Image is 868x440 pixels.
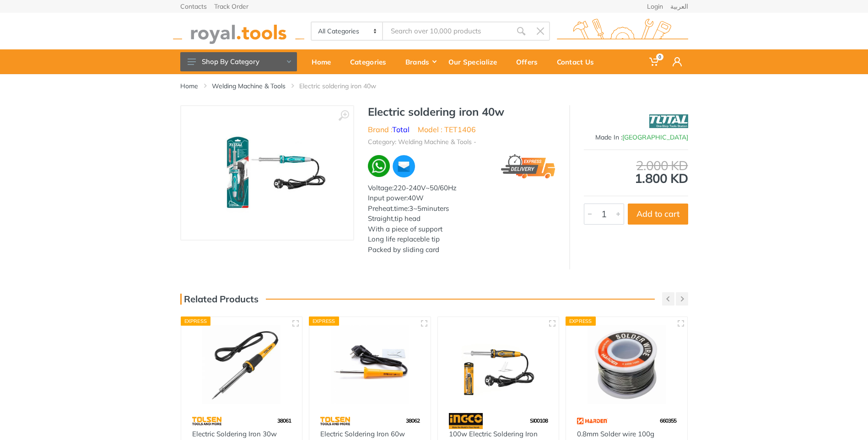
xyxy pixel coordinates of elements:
[442,52,510,71] div: Our Specialize
[449,413,483,429] img: 91.webp
[392,154,416,178] img: ma.webp
[656,54,663,60] span: 0
[406,417,420,424] span: 38062
[622,133,688,141] span: [GEOGRAPHIC_DATA]
[418,124,476,135] li: Model : TET1406
[309,317,339,326] div: Express
[368,204,555,214] div: Preheat.time:3~5minuters
[449,429,538,438] a: 100w Electric Soldering Iron
[305,49,344,74] a: Home
[368,124,410,135] li: Brand :
[277,417,291,424] span: 38061
[368,234,555,245] div: Long life replaceble tip
[192,413,222,429] img: 64.webp
[550,49,607,74] a: Contact Us
[670,3,688,10] a: العربية
[320,413,350,429] img: 64.webp
[344,49,399,74] a: Categories
[312,22,383,40] select: Category
[189,325,294,403] img: Royal Tools - Electric Soldering Iron 30w
[368,137,476,147] li: Category: Welding Machine & Tools -
[180,294,259,305] h3: Related Products
[214,3,248,10] a: Track Order
[647,3,663,10] a: Login
[368,155,390,177] img: wa.webp
[577,429,654,438] a: 0.8mm Solder wire 100g
[180,52,297,71] button: Shop By Category
[442,49,510,74] a: Our Specialize
[192,429,277,438] a: Electric Soldering Iron 30w
[660,417,676,424] span: 660355
[577,413,608,429] img: 121.webp
[574,325,679,403] img: Royal Tools - 0.8mm Solder wire 100g
[510,49,550,74] a: Offers
[530,417,548,424] span: SI00108
[368,214,555,224] div: Straight,tip head
[392,125,410,134] a: Total
[368,224,555,235] div: With a piece of support
[180,81,688,91] nav: breadcrumb
[501,154,555,178] img: express.png
[212,81,286,91] a: Welding Machine & Tools
[550,52,607,71] div: Contact Us
[557,19,688,44] img: royal.tools Logo
[173,19,304,44] img: royal.tools Logo
[584,159,688,185] div: 1.800 KD
[399,52,442,71] div: Brands
[628,204,688,225] button: Add to cart
[584,133,688,142] div: Made In :
[180,3,207,10] a: Contacts
[510,52,550,71] div: Offers
[584,159,688,172] div: 2.000 KD
[649,110,688,133] img: Total
[368,183,555,193] div: Voltage:220-240V~50/60Hz
[318,325,422,403] img: Royal Tools - Electric Soldering Iron 60w
[181,317,211,326] div: Express
[305,52,344,71] div: Home
[180,81,198,91] a: Home
[344,52,399,71] div: Categories
[566,317,596,326] div: Express
[446,325,551,403] img: Royal Tools - 100w Electric Soldering Iron
[368,105,555,118] h1: Electric soldering iron 40w
[299,81,390,91] li: Electric soldering iron 40w
[205,115,329,231] img: Royal Tools - Electric soldering iron 40w
[643,49,666,74] a: 0
[383,21,511,41] input: Site search
[368,245,555,255] div: Packed by sliding card
[368,193,555,204] div: Input power:40W
[320,429,405,438] a: Electric Soldering Iron 60w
